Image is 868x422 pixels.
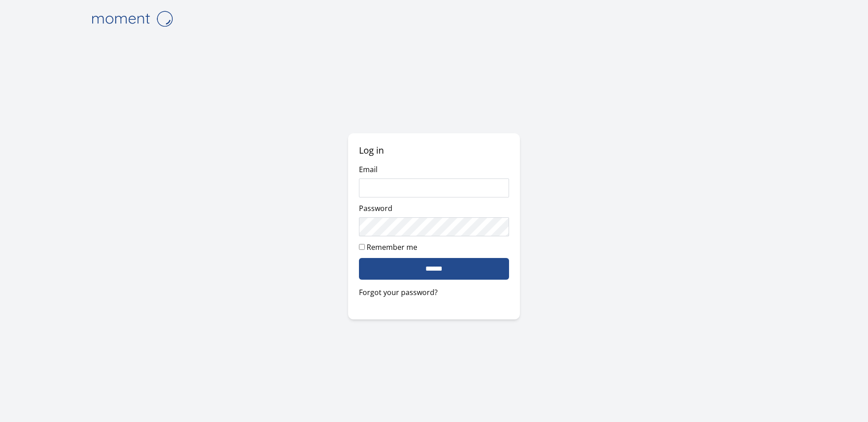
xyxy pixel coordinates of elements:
label: Password [359,203,392,213]
img: logo-4e3dc11c47720685a147b03b5a06dd966a58ff35d612b21f08c02c0306f2b779.png [87,7,177,30]
a: Forgot your password? [359,287,509,298]
label: Email [359,164,377,174]
label: Remember me [367,242,417,252]
h2: Log in [359,144,509,157]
